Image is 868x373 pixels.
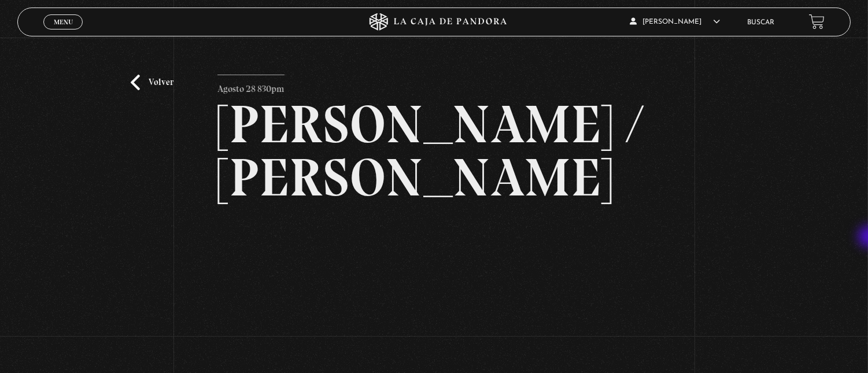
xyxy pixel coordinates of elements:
a: Buscar [747,19,774,26]
h2: [PERSON_NAME] / [PERSON_NAME] [217,98,651,204]
a: Volver [131,75,173,90]
a: View your shopping cart [809,14,825,29]
span: Cerrar [50,28,77,36]
span: [PERSON_NAME] [630,19,720,25]
span: Menu [54,19,73,25]
p: Agosto 28 830pm [217,75,285,98]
